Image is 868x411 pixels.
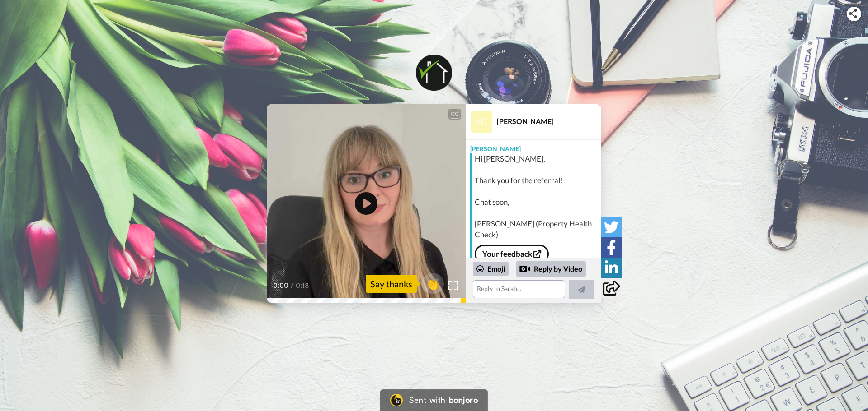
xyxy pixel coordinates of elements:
div: Reply by Video [516,261,586,277]
div: Emoji [473,262,509,276]
div: [PERSON_NAME] [497,117,601,125]
img: Full screen [448,281,458,290]
div: Hi [PERSON_NAME], Thank you for the referral! Chat soon, [PERSON_NAME] (Property Health Check) [475,153,599,240]
div: [PERSON_NAME] [466,140,601,153]
div: CC [449,110,460,119]
img: ic_share.svg [849,9,857,18]
div: Say thanks [366,275,417,293]
img: Profile Image [471,111,492,133]
span: 0:18 [296,280,311,291]
span: 0:00 [273,280,289,291]
span: 👏 [421,277,444,291]
span: / [291,280,294,291]
img: Marketing Team logo [416,55,452,91]
button: 👏 [421,273,444,294]
div: Reply by Video [519,263,530,274]
a: Your feedback [475,245,549,263]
